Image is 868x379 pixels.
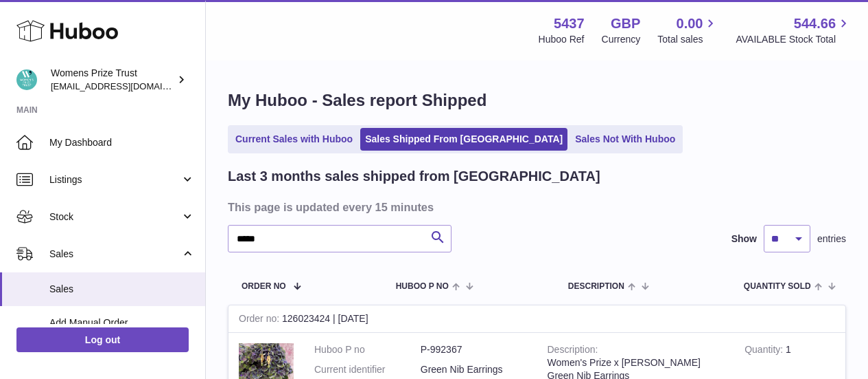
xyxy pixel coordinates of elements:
strong: Description [548,344,598,358]
span: 544.66 [794,14,836,33]
strong: GBP [611,14,640,33]
a: Sales Not With Huboo [570,128,680,151]
div: Currency [602,33,641,46]
h2: Last 3 months sales shipped from [GEOGRAPHIC_DATA] [228,167,600,186]
dd: Green Nib Earrings [421,363,527,376]
span: Order No [242,282,286,291]
span: Sales [49,283,195,296]
a: Log out [16,327,189,352]
span: 0.00 [677,14,703,33]
span: Stock [49,210,180,224]
span: Total sales [657,33,718,46]
label: Show [731,232,757,246]
div: 126023424 | [DATE] [228,305,845,333]
img: info@womensprizeforfiction.co.uk [16,69,37,90]
strong: Quantity [744,344,786,358]
dt: Current identifier [314,363,421,376]
span: [EMAIL_ADDRESS][DOMAIN_NAME] [51,80,202,91]
a: 544.66 AVAILABLE Stock Total [736,14,852,46]
span: Sales [49,248,180,261]
span: Quantity Sold [744,282,811,291]
a: Sales Shipped From [GEOGRAPHIC_DATA] [360,128,567,151]
span: Add Manual Order [49,316,195,329]
span: Listings [49,173,180,186]
span: Description [568,282,624,291]
h1: My Huboo - Sales report Shipped [228,89,846,111]
dd: P-992367 [421,343,527,356]
strong: 5437 [554,14,585,33]
strong: Order no [239,313,282,327]
div: Huboo Ref [539,33,585,46]
h3: This page is updated every 15 minutes [228,199,843,215]
span: entries [817,232,846,246]
dt: Huboo P no [314,343,421,356]
a: Current Sales with Huboo [231,128,357,151]
span: Huboo P no [396,282,449,291]
span: My Dashboard [49,136,195,149]
div: Womens Prize Trust [51,67,174,93]
span: AVAILABLE Stock Total [736,33,852,46]
a: 0.00 Total sales [657,14,718,46]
